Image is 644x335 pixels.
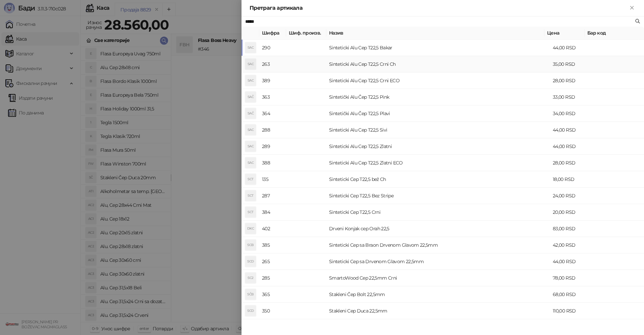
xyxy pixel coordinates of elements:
[245,174,256,185] div: SCT
[326,73,550,89] td: Sinteticki Alu Cep T22,5 Crni ECO
[245,190,256,201] div: SCT
[326,188,550,204] td: Sinteticki Cep T22,5 Bez Stripe
[245,305,256,316] div: SCD
[550,253,590,270] td: 44,00 RSD
[326,171,550,188] td: Sinteticki Cep T22,5 bež Ch
[550,155,590,171] td: 28,00 RSD
[259,270,286,286] td: 285
[259,286,286,303] td: 365
[259,27,286,40] th: Шифра
[259,303,286,319] td: 350
[550,221,590,237] td: 83,00 RSD
[259,89,286,105] td: 363
[245,141,256,152] div: SAC
[245,240,256,250] div: SCB
[550,171,590,188] td: 18,00 RSD
[326,27,544,40] th: Назив
[628,4,636,12] button: Close
[550,188,590,204] td: 24,00 RSD
[259,40,286,56] td: 290
[550,286,590,303] td: 68,00 RSD
[326,122,550,138] td: Sinteticki Alu Cep T22,5 Sivi
[245,42,256,53] div: SAC
[245,223,256,234] div: DKC
[550,204,590,221] td: 20,00 RSD
[259,237,286,253] td: 385
[259,253,286,270] td: 265
[245,289,256,300] div: SČB
[326,105,550,122] td: Sintetički Alu Čep T22,5 Plavi
[326,237,550,253] td: Sinteticki Cep sa Braon Drvenom Glavom 22,5mm
[259,188,286,204] td: 287
[550,105,590,122] td: 34,00 RSD
[259,138,286,155] td: 289
[550,138,590,155] td: 44,00 RSD
[326,56,550,73] td: Sinteticki Alu Cep T22,5 Crni Ch
[550,237,590,253] td: 42,00 RSD
[550,56,590,73] td: 35,00 RSD
[250,4,628,12] div: Претрага артикала
[544,27,585,40] th: Цена
[550,40,590,56] td: 44,00 RSD
[326,204,550,221] td: Sinteticki Cep T22,5 Crni
[326,40,550,56] td: Sinteticki Alu Cep T22,5 Bakar
[245,92,256,102] div: SAČ
[259,155,286,171] td: 388
[259,73,286,89] td: 389
[326,89,550,105] td: Sintetički Alu Čep T22,5 Pink
[326,221,550,237] td: Drveni Konjak cep Orah 22,5
[326,253,550,270] td: Sinteticki Cep sa Drvenom Glavom 22,5mm
[245,125,256,135] div: SAC
[550,73,590,89] td: 28,00 RSD
[245,59,256,69] div: SAC
[245,256,256,267] div: SCD
[286,27,326,40] th: Шиф. произв.
[326,270,550,286] td: SmartoWood Cep 22,5mm Crni
[245,273,256,283] div: SC2
[245,75,256,86] div: SAC
[550,270,590,286] td: 78,00 RSD
[550,122,590,138] td: 44,00 RSD
[259,204,286,221] td: 384
[259,171,286,188] td: 135
[259,56,286,73] td: 263
[550,303,590,319] td: 110,00 RSD
[245,157,256,168] div: SAC
[326,155,550,171] td: Sinteticki Alu Cep T22,5 Zlatni ECO
[245,207,256,218] div: SCT
[326,138,550,155] td: Sinteticki Alu Cep T22,5 Zlatni
[550,89,590,105] td: 33,00 RSD
[326,303,550,319] td: Stakleni Cep Duca 22,5mm
[326,286,550,303] td: Stakleni Čep Bolt 22,5mm
[259,221,286,237] td: 402
[259,105,286,122] td: 364
[585,27,638,40] th: Бар код
[259,122,286,138] td: 288
[245,108,256,119] div: SAČ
